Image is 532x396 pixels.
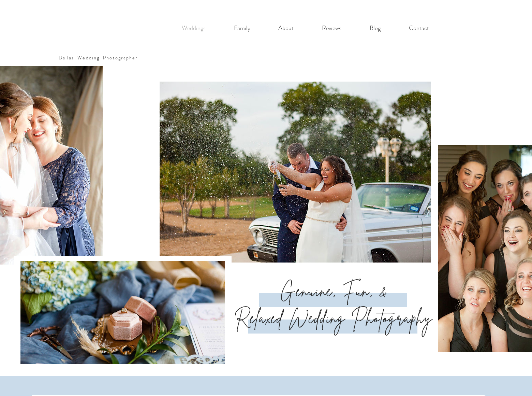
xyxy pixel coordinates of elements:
[59,54,138,61] a: Dallas Wedding Photographer
[319,21,345,35] p: Reviews
[160,82,431,263] img: A fun candid photo from a dallas wedding reception featuring the wedding couple popping a bottle ...
[275,21,297,35] p: About
[220,21,264,35] a: Family
[405,21,432,35] p: Contact
[264,21,308,35] a: About
[366,21,384,35] p: Blog
[167,21,443,35] nav: Site
[235,280,433,329] span: Genuine, Fun, & Relaxed Wedding Photography
[355,21,395,35] a: Blog
[231,21,254,35] p: Family
[20,261,225,364] img: Snapshot from a detailed flatlay of a dallas wedding featuring a pink ringbox and hydrangeas.
[308,21,355,35] a: Reviews
[395,21,443,35] a: Contact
